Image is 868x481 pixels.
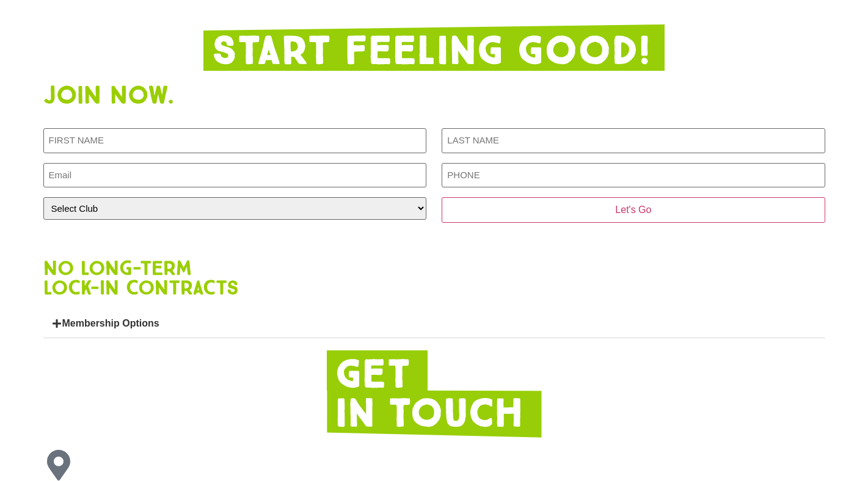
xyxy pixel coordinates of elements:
[43,309,825,338] div: Membership Options
[442,163,825,188] input: PHONE
[43,83,825,107] h1: Join now.
[62,318,159,328] a: Membership Options
[442,128,825,153] input: LAST NAME
[442,197,825,223] input: Let's Go
[43,163,426,188] input: Email
[43,258,825,297] h2: NO LONG-TERM LOCK-IN CONTRACTS
[43,128,426,153] input: FIRST NAME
